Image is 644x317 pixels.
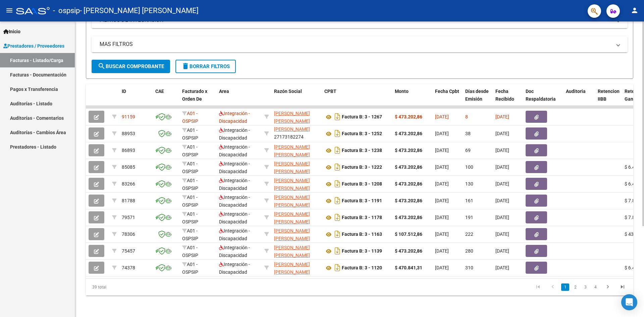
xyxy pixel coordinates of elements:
[435,215,449,220] span: [DATE]
[493,84,523,114] datatable-header-cell: Fecha Recibido
[465,198,473,203] span: 161
[342,265,382,271] strong: Factura B: 3 - 1120
[274,245,310,258] span: [PERSON_NAME] [PERSON_NAME]
[495,198,509,203] span: [DATE]
[181,62,190,70] mat-icon: delete
[590,281,600,293] li: page 4
[435,198,449,203] span: [DATE]
[395,164,422,170] strong: $ 473.202,86
[219,144,250,157] span: Integración - Discapacidad
[395,265,422,270] strong: $ 470.841,31
[598,89,620,102] span: Retencion IIBB
[122,131,135,136] span: 88953
[395,198,422,203] strong: $ 473.202,86
[274,244,319,258] div: 27173182274
[274,228,310,241] span: [PERSON_NAME] [PERSON_NAME]
[465,148,471,153] span: 69
[435,148,449,153] span: [DATE]
[581,283,589,291] a: 3
[122,215,135,220] span: 79571
[395,114,422,119] strong: $ 473.202,86
[122,198,135,203] span: 81788
[274,126,319,141] div: 27173182274
[465,181,473,187] span: 130
[435,131,449,136] span: [DATE]
[175,60,236,73] button: Borrar Filtros
[571,283,579,291] a: 2
[465,164,473,170] span: 100
[333,195,342,206] i: Descargar documento
[219,245,250,258] span: Integración - Discapacidad
[342,181,382,187] strong: Factura B: 3 - 1208
[322,84,392,114] datatable-header-cell: CPBT
[274,144,310,157] span: [PERSON_NAME] [PERSON_NAME]
[100,41,611,48] mat-panel-title: MAS FILTROS
[182,144,198,157] span: A01 - OSPSIP
[274,211,310,224] span: [PERSON_NAME] [PERSON_NAME]
[342,114,382,120] strong: Factura B: 3 - 1267
[219,161,250,174] span: Integración - Discapacidad
[435,231,449,237] span: [DATE]
[342,131,382,137] strong: Factura B: 3 - 1252
[563,84,595,114] datatable-header-cell: Auditoria
[274,195,310,208] span: [PERSON_NAME] [PERSON_NAME]
[395,181,422,187] strong: $ 473.202,86
[395,248,422,254] strong: $ 473.202,86
[219,195,250,208] span: Integración - Discapacidad
[561,283,569,291] a: 1
[465,265,473,270] span: 310
[274,110,319,124] div: 27173182274
[333,246,342,256] i: Descargar documento
[324,89,336,94] span: CPBT
[274,161,310,174] span: [PERSON_NAME] [PERSON_NAME]
[560,281,570,293] li: page 1
[395,215,422,220] strong: $ 473.202,86
[98,62,106,70] mat-icon: search
[435,265,449,270] span: [DATE]
[395,131,422,136] strong: $ 473.202,86
[523,84,563,114] datatable-header-cell: Doc Respaldatoria
[333,128,342,139] i: Descargar documento
[219,178,250,191] span: Integración - Discapacidad
[532,283,544,291] a: go to first page
[342,148,382,153] strong: Factura B: 3 - 1238
[122,231,135,237] span: 78306
[342,232,382,237] strong: Factura B: 3 - 1163
[333,162,342,172] i: Descargar documento
[86,279,194,296] div: 39 total
[92,36,628,52] mat-expansion-panel-header: MAS FILTROS
[546,283,559,291] a: go to previous page
[182,245,198,258] span: A01 - OSPSIP
[465,231,473,237] span: 222
[182,195,198,208] span: A01 - OSPSIP
[342,249,382,254] strong: Factura B: 3 - 1139
[182,228,198,241] span: A01 - OSPSIP
[580,281,590,293] li: page 3
[182,211,198,224] span: A01 - OSPSIP
[495,248,509,254] span: [DATE]
[274,89,302,94] span: Razón Social
[465,248,473,254] span: 280
[92,60,170,73] button: Buscar Comprobante
[591,283,599,291] a: 4
[616,283,629,291] a: go to last page
[392,84,432,114] datatable-header-cell: Monto
[181,63,230,69] span: Borrar Filtros
[179,84,216,114] datatable-header-cell: Facturado x Orden De
[435,164,449,170] span: [DATE]
[219,211,250,224] span: Integración - Discapacidad
[570,281,580,293] li: page 2
[495,181,509,187] span: [DATE]
[495,131,509,136] span: [DATE]
[182,161,198,174] span: A01 - OSPSIP
[495,114,509,119] span: [DATE]
[274,177,319,191] div: 27173182274
[495,148,509,153] span: [DATE]
[274,227,319,241] div: 27173182274
[119,84,153,114] datatable-header-cell: ID
[274,194,319,208] div: 27173182274
[395,89,409,94] span: Monto
[182,111,198,124] span: A01 - OSPSIP
[526,89,556,102] span: Doc Respaldatoria
[625,231,643,237] span: $ 433,67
